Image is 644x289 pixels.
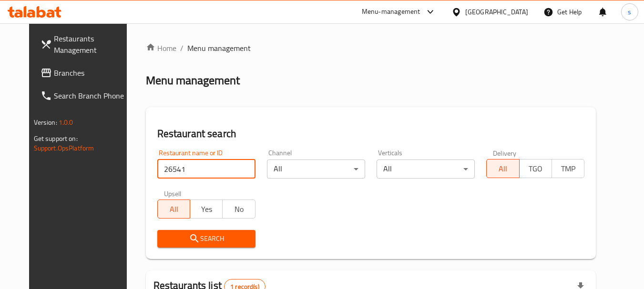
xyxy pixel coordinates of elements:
[165,233,248,245] span: Search
[226,202,251,216] span: No
[157,230,256,248] button: Search
[486,159,519,178] button: All
[465,7,528,17] div: [GEOGRAPHIC_DATA]
[146,73,240,88] h2: Menu management
[377,159,475,179] div: All
[54,90,129,101] span: Search Branch Phone
[146,42,596,54] nav: breadcrumb
[146,42,176,54] a: Home
[164,190,182,197] label: Upsell
[552,159,584,178] button: TMP
[523,162,548,176] span: TGO
[33,61,137,84] a: Branches
[190,199,223,219] button: Yes
[222,199,255,219] button: No
[59,116,73,129] span: 1.0.0
[628,7,631,17] span: s
[491,162,515,176] span: All
[33,84,137,107] a: Search Branch Phone
[157,159,256,179] input: Search for restaurant name or ID..
[34,142,94,154] a: Support.OpsPlatform
[556,162,581,176] span: TMP
[157,199,190,219] button: All
[54,33,129,56] span: Restaurants Management
[362,6,420,18] div: Menu-management
[157,127,585,141] h2: Restaurant search
[187,42,251,54] span: Menu management
[267,159,365,179] div: All
[33,27,137,61] a: Restaurants Management
[519,159,552,178] button: TGO
[162,202,186,216] span: All
[34,116,57,129] span: Version:
[493,149,517,156] label: Delivery
[180,42,184,54] li: /
[54,67,129,79] span: Branches
[34,132,78,145] span: Get support on:
[194,202,219,216] span: Yes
